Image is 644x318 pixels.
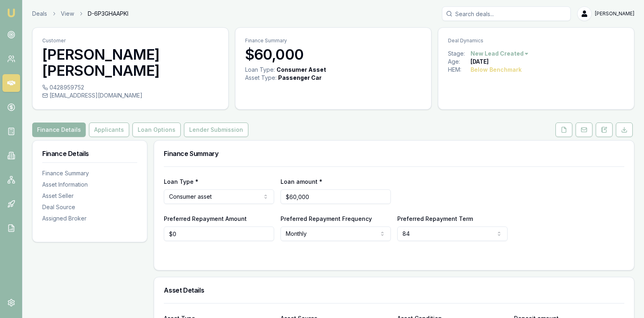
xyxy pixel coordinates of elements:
[87,123,131,137] a: Applicants
[184,123,248,137] button: Lender Submission
[448,37,624,44] p: Deal Dynamics
[281,215,372,222] label: Preferred Repayment Frequency
[448,66,471,74] div: HEM:
[245,46,421,62] h3: $60,000
[164,150,624,157] h3: Finance Summary
[245,66,275,74] div: Loan Type:
[471,58,489,66] div: [DATE]
[164,227,274,241] input: $
[42,83,219,91] div: 0428959752
[42,91,219,100] div: [EMAIL_ADDRESS][DOMAIN_NAME]
[89,123,129,137] button: Applicants
[471,66,522,74] div: Below Benchmark
[278,74,322,82] div: Passenger Car
[281,178,322,185] label: Loan amount *
[245,37,421,44] p: Finance Summary
[88,10,128,18] span: D-6P3GHAAPKI
[42,192,137,200] div: Asset Seller
[32,10,128,18] nav: breadcrumb
[281,189,391,204] input: $
[42,150,137,157] h3: Finance Details
[164,215,247,222] label: Preferred Repayment Amount
[61,10,74,18] a: View
[131,123,182,137] a: Loan Options
[42,203,137,211] div: Deal Source
[471,50,529,58] button: New Lead Created
[132,123,181,137] button: Loan Options
[32,123,87,137] a: Finance Details
[6,8,16,18] img: emu-icon-u.png
[182,123,250,137] a: Lender Submission
[32,123,86,137] button: Finance Details
[164,287,624,293] h3: Asset Details
[42,181,137,189] div: Asset Information
[42,37,219,44] p: Customer
[442,6,571,21] input: Search deals
[448,50,471,58] div: Stage:
[42,169,137,177] div: Finance Summary
[595,10,634,17] span: [PERSON_NAME]
[42,46,219,79] h3: [PERSON_NAME] [PERSON_NAME]
[397,215,473,222] label: Preferred Repayment Term
[277,66,326,74] div: Consumer Asset
[164,178,198,185] label: Loan Type *
[42,214,137,222] div: Assigned Broker
[245,74,277,82] div: Asset Type :
[32,10,47,18] a: Deals
[448,58,471,66] div: Age:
